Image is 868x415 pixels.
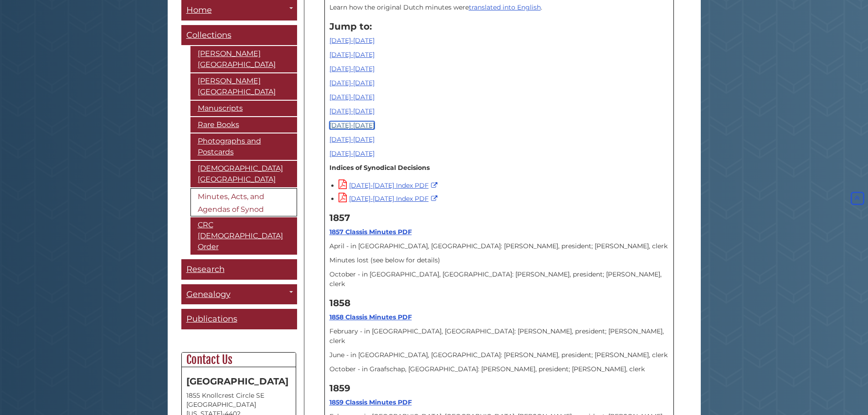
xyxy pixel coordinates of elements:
[329,228,412,236] a: 1857 Classis Minutes PDF
[329,297,350,308] strong: 1858
[181,309,297,329] a: Publications
[339,181,440,190] a: [DATE]-[DATE] Index PDF
[329,36,375,45] a: [DATE]-[DATE]
[190,133,297,160] a: Photographs and Postcards
[190,73,297,100] a: [PERSON_NAME][GEOGRAPHIC_DATA]
[329,79,375,87] a: [DATE]-[DATE]
[329,107,375,115] a: [DATE]-[DATE]
[186,314,237,324] span: Publications
[186,5,212,15] span: Home
[469,3,541,11] a: translated into English
[329,398,412,406] a: 1859 Classis Minutes PDF
[329,327,669,346] p: February - in [GEOGRAPHIC_DATA], [GEOGRAPHIC_DATA]: [PERSON_NAME], president; [PERSON_NAME], clerk
[329,3,669,12] p: Learn how the original Dutch minutes were .
[329,21,372,32] strong: Jump to:
[329,350,669,360] p: June - in [GEOGRAPHIC_DATA], [GEOGRAPHIC_DATA]: [PERSON_NAME], president; [PERSON_NAME], clerk
[186,30,231,40] span: Collections
[181,284,297,305] a: Genealogy
[329,256,669,265] p: Minutes lost (see below for details)
[329,241,669,251] p: April - in [GEOGRAPHIC_DATA], [GEOGRAPHIC_DATA]: [PERSON_NAME], president; [PERSON_NAME], clerk
[190,117,297,133] a: Rare Books
[849,195,866,203] a: Back to Top
[329,135,375,143] a: [DATE]-[DATE]
[329,212,350,223] b: 1857
[186,289,231,299] span: Genealogy
[329,313,412,321] a: 1858 Classis Minutes PDF
[186,264,225,274] span: Research
[329,93,375,101] a: [DATE]-[DATE]
[181,259,297,280] a: Research
[190,101,297,116] a: Manuscripts
[329,65,375,73] a: [DATE]-[DATE]
[329,270,669,289] p: October - in [GEOGRAPHIC_DATA], [GEOGRAPHIC_DATA]: [PERSON_NAME], president; [PERSON_NAME], clerk
[329,51,375,59] a: [DATE]-[DATE]
[190,161,297,187] a: [DEMOGRAPHIC_DATA][GEOGRAPHIC_DATA]
[329,121,375,129] a: [DATE]-[DATE]
[190,188,297,216] a: Minutes, Acts, and Agendas of Synod
[190,46,297,72] a: [PERSON_NAME][GEOGRAPHIC_DATA]
[182,353,296,367] h2: Contact Us
[329,383,350,394] strong: 1859
[339,195,440,203] a: [DATE]-[DATE] Index PDF
[329,364,669,374] p: October - in Graafschap, [GEOGRAPHIC_DATA]: [PERSON_NAME], president; [PERSON_NAME], clerk
[181,25,297,46] a: Collections
[190,217,297,255] a: CRC [DEMOGRAPHIC_DATA] Order
[329,149,375,158] a: [DATE]-[DATE]
[329,164,430,172] strong: Indices of Synodical Decisions
[186,376,288,387] strong: [GEOGRAPHIC_DATA]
